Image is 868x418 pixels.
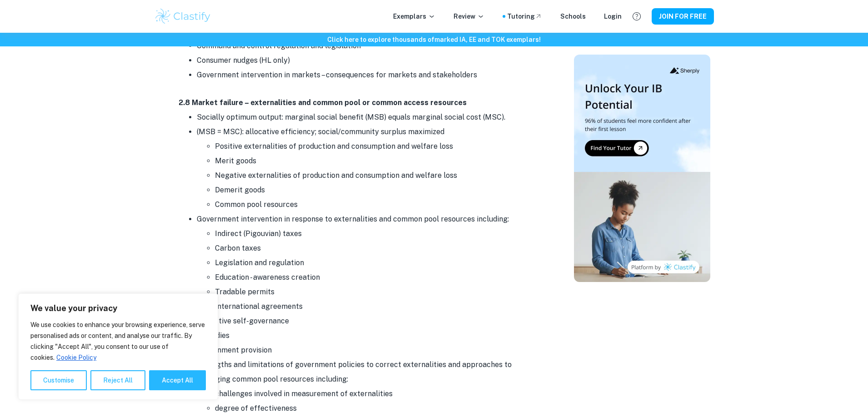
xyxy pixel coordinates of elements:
[215,139,542,154] li: Positive externalities of production and consumption and welfare loss
[215,387,542,401] li: challenges involved in measurement of externalities
[149,370,206,390] button: Accept All
[629,9,644,24] button: Help and Feedback
[215,270,542,285] li: Education - awareness creation
[507,11,542,21] a: Tutoring
[393,11,435,21] p: Exemplars
[197,212,542,314] li: Government intervention in response to externalities and common pool resources including:
[197,110,542,125] li: Socially optimum output: marginal social benefit (MSB) equals marginal social cost (MSC).
[574,55,710,282] img: Thumbnail
[215,154,542,168] li: Merit goods
[30,303,206,314] p: We value your privacy
[215,299,542,314] li: International agreements
[215,256,542,270] li: Legislation and regulation
[56,353,97,362] a: Cookie Policy
[2,35,866,45] h6: Click here to explore thousands of marked IA, EE and TOK exemplars !
[215,183,542,197] li: Demerit goods
[179,98,467,107] strong: 2.8 Market failure – externalities and common pool or common access resources
[215,227,542,241] li: Indirect (Pigouvian) taxes
[652,8,714,25] button: JOIN FOR FREE
[30,370,87,390] button: Customise
[215,401,542,416] li: degree of effectiveness
[215,168,542,183] li: Negative externalities of production and consumption and welfare loss
[197,68,542,82] li: Government intervention in markets – consequences for markets and stakeholders
[197,125,542,212] li: (MSB = MSC): allocative efficiency; social/community surplus maximized
[197,328,542,343] li: Subsidies
[604,11,622,21] a: Login
[18,293,218,400] div: We value your privacy
[197,53,542,68] li: Consumer nudges (HL only)
[560,11,586,21] a: Schools
[197,343,542,358] li: Government provision
[90,370,145,390] button: Reject All
[30,319,206,363] p: We use cookies to enhance your browsing experience, serve personalised ads or content, and analys...
[454,11,484,21] p: Review
[215,197,542,212] li: Common pool resources
[197,314,542,328] li: Collective self-governance
[154,7,212,25] img: Clastify logo
[215,285,542,299] li: Tradable permits
[215,241,542,256] li: Carbon taxes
